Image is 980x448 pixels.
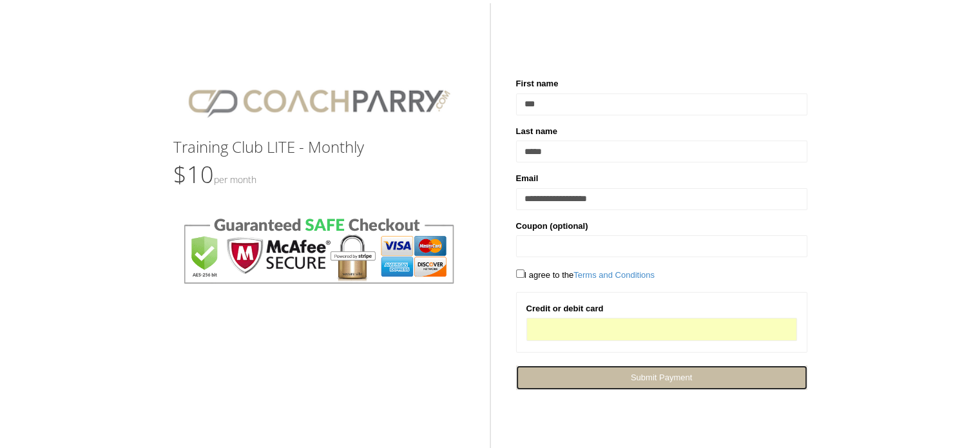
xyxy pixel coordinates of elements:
[526,302,604,315] label: Credit or debit card
[573,270,655,280] a: Terms and Conditions
[173,139,465,155] h3: Training Club LITE - Monthly
[214,173,256,186] small: Per Month
[516,172,539,185] label: Email
[516,365,807,389] a: Submit Payment
[516,77,559,90] label: First name
[516,125,557,138] label: Last name
[173,159,256,190] span: $10
[535,324,789,335] iframe: Secure card payment input frame
[173,77,465,126] img: CPlogo.png
[516,220,588,233] label: Coupon (optional)
[631,373,692,382] span: Submit Payment
[516,270,655,280] span: I agree to the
